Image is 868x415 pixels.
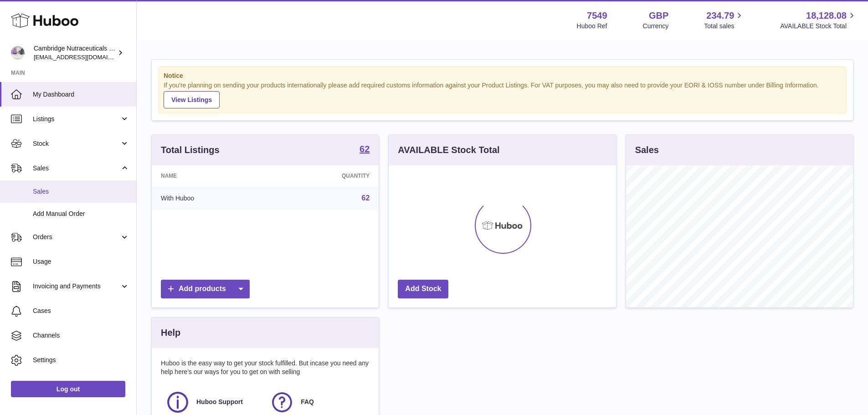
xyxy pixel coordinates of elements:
a: Log out [11,381,125,397]
span: Orders [33,233,120,241]
span: 18,128.08 [806,10,847,22]
span: 234.79 [706,10,734,22]
span: My Dashboard [33,90,129,99]
div: If you're planning on sending your products internationally please add required customs informati... [164,81,841,108]
span: [EMAIL_ADDRESS][DOMAIN_NAME] [34,53,134,61]
strong: 7549 [587,10,607,22]
span: Invoicing and Payments [33,282,120,291]
span: Add Manual Order [33,210,129,218]
h3: Help [161,327,180,339]
a: View Listings [164,91,220,108]
span: Channels [33,331,129,340]
strong: 62 [360,144,370,154]
h3: Sales [635,144,659,156]
img: internalAdmin-7549@internal.huboo.com [11,46,25,60]
div: Huboo Ref [577,22,607,31]
span: Huboo Support [196,398,243,406]
span: Listings [33,115,120,123]
a: Add products [161,280,250,298]
a: FAQ [270,390,365,415]
td: With Huboo [152,186,272,210]
span: FAQ [301,398,314,406]
th: Name [152,165,272,186]
a: Add Stock [398,280,448,298]
a: 234.79 Total sales [704,10,745,31]
span: Usage [33,257,129,266]
a: 18,128.08 AVAILABLE Stock Total [780,10,857,31]
p: Huboo is the easy way to get your stock fulfilled. But incase you need any help here's our ways f... [161,359,370,376]
strong: Notice [164,72,841,80]
span: Sales [33,187,129,196]
th: Quantity [272,165,379,186]
span: AVAILABLE Stock Total [780,22,857,31]
h3: Total Listings [161,144,220,156]
strong: GBP [649,10,668,22]
div: Currency [643,22,669,31]
h3: AVAILABLE Stock Total [398,144,499,156]
span: Stock [33,139,120,148]
span: Total sales [704,22,745,31]
a: 62 [360,144,370,155]
div: Cambridge Nutraceuticals Ltd [34,44,116,61]
a: 62 [362,194,370,202]
span: Sales [33,164,120,173]
span: Settings [33,356,129,364]
a: Huboo Support [165,390,261,415]
span: Cases [33,307,129,315]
